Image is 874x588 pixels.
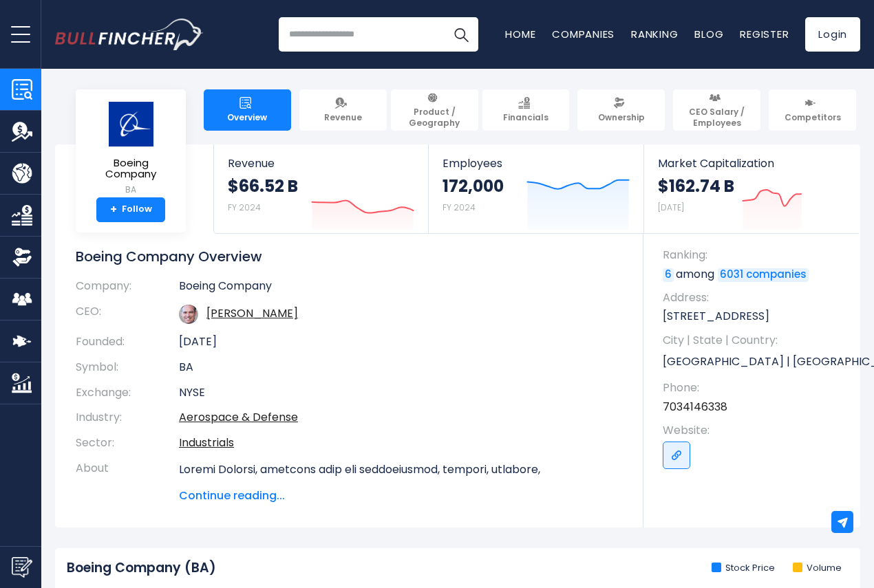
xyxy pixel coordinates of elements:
[577,89,665,131] a: Ownership
[443,202,476,213] small: FY 2024
[179,488,623,504] span: Continue reading...
[443,157,629,170] span: Employees
[718,268,809,282] a: 6031 companies
[87,184,175,196] small: BA
[444,17,478,52] button: Search
[769,89,856,131] a: Competitors
[663,248,846,263] span: Ranking:
[631,27,678,41] a: Ranking
[214,144,428,233] a: Revenue $66.52 B FY 2024
[644,144,859,233] a: Market Capitalization $162.74 B [DATE]
[179,355,623,380] td: BA
[67,560,216,577] h2: Boeing Company (BA)
[663,309,846,324] p: [STREET_ADDRESS]
[663,380,846,395] span: Phone:
[179,409,298,425] a: Aerospace & Defense
[679,107,754,128] span: CEO Salary / Employees
[658,157,845,170] span: Market Capitalization
[324,112,362,123] span: Revenue
[663,423,846,438] span: Website:
[663,351,846,372] p: [GEOGRAPHIC_DATA] | [GEOGRAPHIC_DATA] | US
[204,89,291,131] a: Overview
[805,17,860,52] a: Login
[228,175,298,197] strong: $66.52 B
[76,405,179,431] th: Industry:
[663,333,846,348] span: City | State | Country:
[76,279,179,299] th: Company:
[663,400,727,415] a: 7034146338
[76,431,179,456] th: Sector:
[110,204,117,216] strong: +
[694,27,723,41] a: Blog
[228,157,414,170] span: Revenue
[76,355,179,380] th: Symbol:
[397,107,472,128] span: Product / Geography
[228,202,261,213] small: FY 2024
[86,100,175,197] a: Boeing Company BA
[76,380,179,406] th: Exchange:
[12,247,32,268] img: Ownership
[598,112,645,123] span: Ownership
[76,299,179,329] th: CEO:
[179,435,234,450] a: Industrials
[712,563,775,574] li: Stock Price
[391,89,478,131] a: Product / Geography
[429,144,643,233] a: Employees 172,000 FY 2024
[505,27,535,41] a: Home
[55,19,204,50] img: Bullfincher logo
[179,329,623,355] td: [DATE]
[663,267,846,282] p: among
[76,456,179,504] th: About
[179,305,198,324] img: kelly-ortberg.jpg
[55,19,203,50] a: Go to homepage
[179,380,623,406] td: NYSE
[299,89,387,131] a: Revenue
[740,27,789,41] a: Register
[227,112,267,123] span: Overview
[503,112,548,123] span: Financials
[663,290,846,305] span: Address:
[658,202,684,213] small: [DATE]
[206,305,298,321] a: ceo
[552,27,615,41] a: Companies
[87,157,175,180] span: Boeing Company
[658,175,734,197] strong: $162.74 B
[96,197,165,222] a: +Follow
[785,112,841,123] span: Competitors
[673,89,760,131] a: CEO Salary / Employees
[663,442,690,469] a: Go to link
[179,279,623,299] td: Boeing Company
[76,329,179,355] th: Founded:
[663,268,674,282] a: 6
[793,563,842,574] li: Volume
[482,89,570,131] a: Financials
[76,248,623,265] h1: Boeing Company Overview
[443,175,504,197] strong: 172,000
